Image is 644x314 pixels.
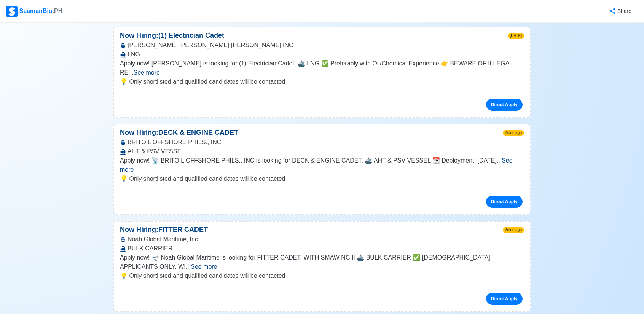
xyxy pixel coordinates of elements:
[503,227,524,233] span: 2mon ago
[486,293,523,305] a: Direct Apply
[503,130,524,136] span: 2mon ago
[114,41,530,59] div: [PERSON_NAME] [PERSON_NAME] [PERSON_NAME] INC LNG
[128,69,160,76] span: ...
[120,157,497,164] span: Apply now! 📡 BRITOIL OFFSHORE PHILS., INC is looking for DECK & ENGINE CADET. 🚢 AHT & PSV VESSEL ...
[486,99,523,111] a: Direct Apply
[114,225,214,235] p: Now Hiring: FITTER CADET
[120,157,513,173] span: ...
[134,69,160,76] span: See more
[114,235,530,253] div: Noah Global Maritime, Inc. BULK CARRIER
[120,271,524,281] p: 💡 Only shortlisted and qualified candidates will be contacted
[120,77,524,86] p: 💡 Only shortlisted and qualified candidates will be contacted
[114,30,230,41] p: Now Hiring: (1) Electrician Cadet
[53,8,63,14] span: .PH
[486,196,523,208] a: Direct Apply
[508,33,524,39] span: [DATE]
[6,6,18,17] img: Logo
[120,174,524,183] p: 💡 Only shortlisted and qualified candidates will be contacted
[6,6,62,17] div: SeamanBio
[114,138,530,156] div: BRITOIL OFFSHORE PHILS., INC AHT & PSV VESSEL
[191,263,217,270] span: See more
[601,4,638,19] button: Share
[186,263,217,270] span: ...
[120,60,513,76] span: Apply now! [PERSON_NAME] is looking for (1) Electrician Cadet. 🚢 LNG ✅ Preferably with Oil/Chemic...
[120,254,490,270] span: Apply now! 🛫 Noah Global Maritime is looking for FITTER CADET. WITH SMAW NC II 🚢 BULK CARRIER ✅ [...
[114,128,244,138] p: Now Hiring: DECK & ENGINE CADET
[120,157,513,173] span: See more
